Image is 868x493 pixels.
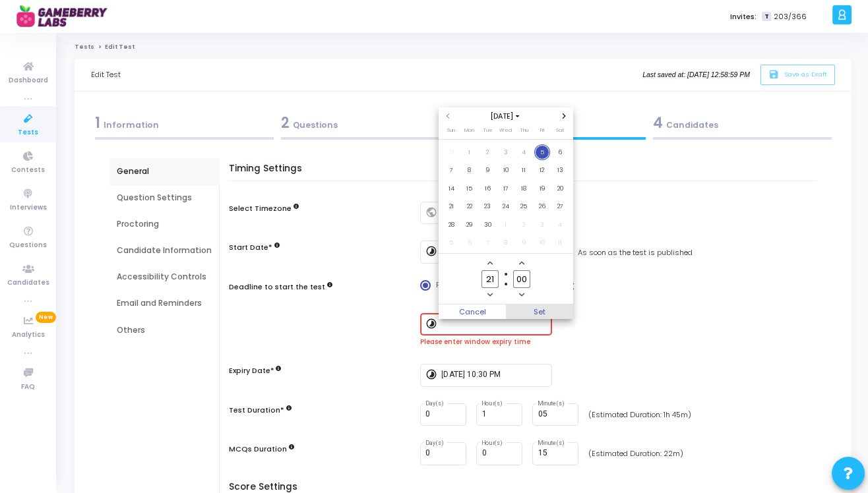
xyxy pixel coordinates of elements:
[460,179,479,198] td: September 15, 2025
[443,144,460,161] span: 31
[443,198,460,215] span: 21
[480,162,496,179] span: 9
[480,235,496,251] span: 7
[498,217,514,233] span: 1
[559,111,570,122] button: Next month
[439,304,506,319] button: Cancel
[499,127,512,134] span: Wed
[462,144,478,161] span: 1
[443,111,454,122] button: Previous month
[460,143,479,161] td: September 1, 2025
[516,235,532,251] span: 9
[464,127,474,134] span: Mon
[497,234,515,252] td: October 8, 2025
[483,127,493,134] span: Tue
[479,161,497,180] td: September 9, 2025
[460,216,479,234] td: September 29, 2025
[534,235,551,251] span: 10
[552,144,569,161] span: 6
[516,144,532,161] span: 4
[551,179,570,198] td: September 20, 2025
[515,161,534,180] td: September 11, 2025
[479,126,497,139] th: Tuesday
[497,161,515,180] td: September 10, 2025
[462,198,478,215] span: 22
[506,304,573,319] button: Set
[462,162,478,179] span: 8
[443,161,461,180] td: September 7, 2025
[497,179,515,198] td: September 17, 2025
[443,234,461,252] td: October 5, 2025
[551,143,570,161] td: September 6, 2025
[498,235,514,251] span: 8
[552,181,569,197] span: 20
[486,111,525,122] button: Choose month and year
[515,216,534,234] td: October 2, 2025
[516,258,528,269] button: Add a minute
[462,181,478,197] span: 15
[479,143,497,161] td: September 2, 2025
[479,234,497,252] td: October 7, 2025
[497,126,515,139] th: Wednesday
[480,144,496,161] span: 2
[460,234,479,252] td: October 6, 2025
[480,217,496,233] span: 30
[534,217,551,233] span: 3
[533,216,551,234] td: October 3, 2025
[534,144,551,161] span: 5
[443,126,461,139] th: Sunday
[551,234,570,252] td: October 11, 2025
[533,143,551,161] td: September 5, 2025
[480,198,496,215] span: 23
[551,198,570,216] td: September 27, 2025
[447,127,455,134] span: Sun
[443,216,461,234] td: September 28, 2025
[443,143,461,161] td: August 31, 2025
[516,181,532,197] span: 18
[462,217,478,233] span: 29
[485,258,496,269] button: Add a hour
[540,127,544,134] span: Fri
[533,126,551,139] th: Friday
[552,217,569,233] span: 4
[515,179,534,198] td: September 18, 2025
[516,162,532,179] span: 11
[485,289,496,301] button: Minus a hour
[498,144,514,161] span: 3
[443,198,461,216] td: September 21, 2025
[460,161,479,180] td: September 8, 2025
[534,181,551,197] span: 19
[520,127,528,134] span: Thu
[551,126,570,139] th: Saturday
[552,162,569,179] span: 13
[534,162,551,179] span: 12
[462,235,478,251] span: 6
[460,126,479,139] th: Monday
[533,198,551,216] td: September 26, 2025
[443,179,461,198] td: September 14, 2025
[551,161,570,180] td: September 13, 2025
[443,181,460,197] span: 14
[533,234,551,252] td: October 10, 2025
[497,216,515,234] td: October 1, 2025
[515,198,534,216] td: September 25, 2025
[486,111,525,122] span: [DATE]
[551,216,570,234] td: October 4, 2025
[498,181,514,197] span: 17
[497,143,515,161] td: September 3, 2025
[443,162,460,179] span: 7
[533,179,551,198] td: September 19, 2025
[516,289,528,301] button: Minus a minute
[515,143,534,161] td: September 4, 2025
[552,235,569,251] span: 11
[479,216,497,234] td: September 30, 2025
[515,234,534,252] td: October 9, 2025
[516,217,532,233] span: 2
[515,126,534,139] th: Thursday
[460,198,479,216] td: September 22, 2025
[534,198,551,215] span: 26
[479,179,497,198] td: September 16, 2025
[497,198,515,216] td: September 24, 2025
